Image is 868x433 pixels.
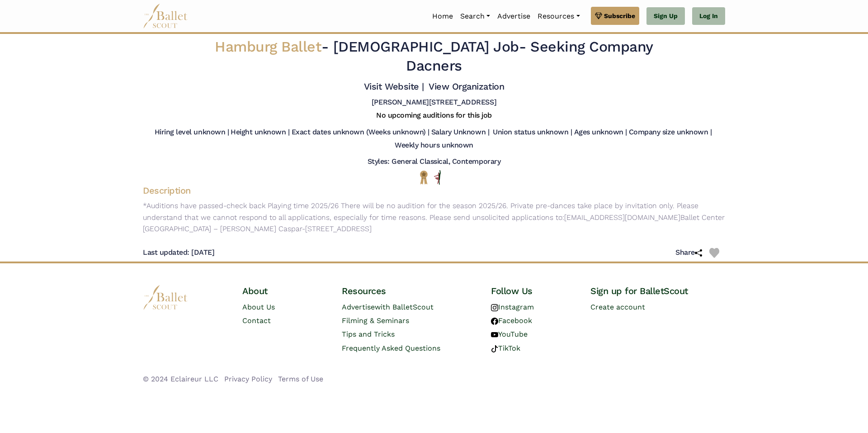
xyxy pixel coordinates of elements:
[278,375,323,383] a: Terms of Use
[242,285,327,297] h4: About
[709,248,719,258] img: Heart
[376,111,492,120] h5: No upcoming auditions for this job
[368,157,500,167] h5: Styles: General Classical, Contemporary
[342,303,434,311] a: Advertisewith BalletScout
[136,200,732,235] p: *Auditions have passed-check back Playing time 2025/26 There will be no audition for the season 2...
[629,128,712,137] h5: Company size unknown |
[429,7,457,26] a: Home
[292,128,429,137] h5: Exact dates unknown (Weeks unknown) |
[591,7,639,25] a: Subscribe
[574,128,627,137] h5: Ages unknown |
[534,7,583,26] a: Resources
[595,11,602,21] img: gem.svg
[155,128,229,137] h5: Hiring level unknown |
[193,38,675,75] h2: - - Seeking Company Dacners
[491,318,498,325] img: facebook logo
[143,285,188,310] img: logo
[675,248,709,257] h5: Share
[491,303,534,311] a: Instagram
[431,128,489,137] h5: Salary Unknown |
[342,344,440,352] a: Frequently Asked Questions
[143,373,218,385] li: © 2024 Eclaireur LLC
[372,98,496,107] h5: [PERSON_NAME][STREET_ADDRESS]
[429,81,504,92] a: View Organization
[491,345,498,352] img: tiktok logo
[224,375,272,383] a: Privacy Policy
[242,316,271,325] a: Contact
[215,38,321,55] span: Hamburg Ballet
[418,170,429,184] img: National
[491,330,528,338] a: YouTube
[231,128,289,137] h5: Height unknown |
[342,316,409,325] a: Filming & Seminars
[491,285,576,297] h4: Follow Us
[692,7,725,25] a: Log In
[491,316,532,325] a: Facebook
[491,344,520,352] a: TikTok
[342,330,395,338] a: Tips and Tricks
[494,7,534,26] a: Advertise
[375,303,434,311] span: with BalletScout
[333,38,519,55] span: [DEMOGRAPHIC_DATA] Job
[590,303,645,311] a: Create account
[457,7,494,26] a: Search
[604,11,635,21] span: Subscribe
[491,304,498,311] img: instagram logo
[493,128,572,137] h5: Union status unknown |
[491,331,498,338] img: youtube logo
[434,170,441,185] img: All
[143,248,214,257] h5: Last updated: [DATE]
[364,81,424,92] a: Visit Website |
[395,141,473,150] h5: Weekly hours unknown
[590,285,725,297] h4: Sign up for BalletScout
[342,285,476,297] h4: Resources
[242,303,275,311] a: About Us
[646,7,685,25] a: Sign Up
[136,185,732,196] h4: Description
